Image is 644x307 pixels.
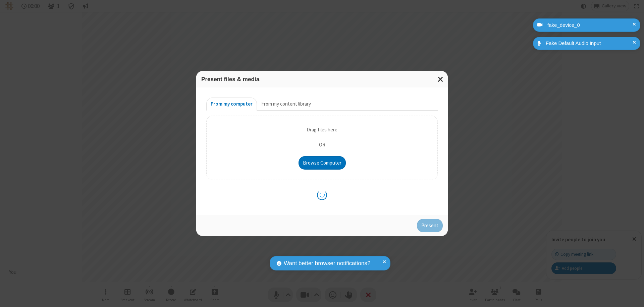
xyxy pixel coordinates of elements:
[545,21,635,29] div: fake_device_0
[284,259,370,268] span: Want better browser notifications?
[206,98,257,111] button: From my computer
[417,219,443,232] button: Present
[257,98,315,111] button: From my content library
[543,40,635,47] div: Fake Default Audio Input
[299,156,346,170] button: Browse Computer
[206,116,438,180] div: Upload Background
[434,71,448,87] button: Close modal
[201,76,443,82] h3: Present files & media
